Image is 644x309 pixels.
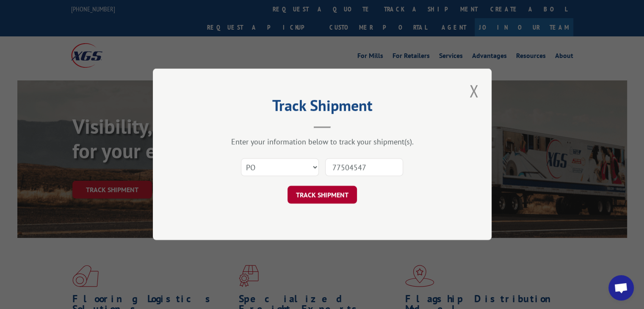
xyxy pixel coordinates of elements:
button: Close modal [467,79,481,102]
div: Enter your information below to track your shipment(s). [195,137,449,147]
input: Number(s) [325,159,403,177]
button: TRACK SHIPMENT [287,186,357,204]
a: Open chat [608,275,634,301]
h2: Track Shipment [195,99,449,116]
